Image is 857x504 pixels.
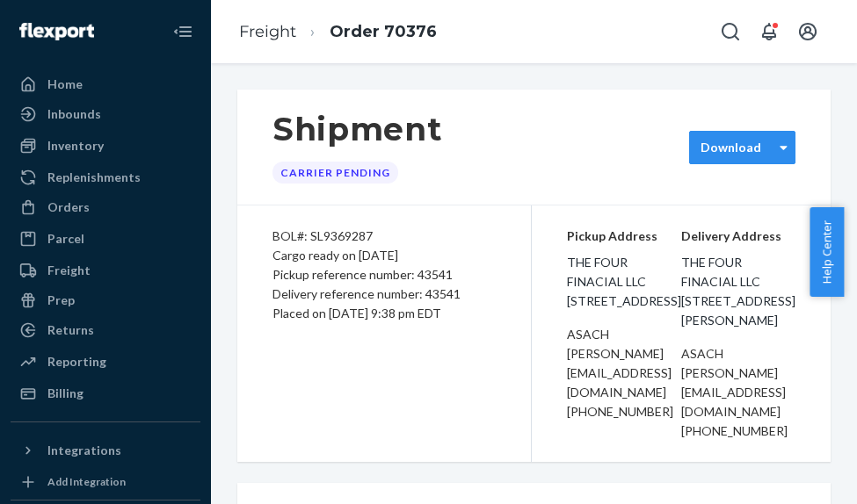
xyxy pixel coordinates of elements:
[11,348,200,376] a: Reporting
[225,6,451,58] ol: breadcrumbs
[567,402,681,421] div: [PHONE_NUMBER]
[47,105,101,123] div: Inbounds
[11,316,200,344] a: Returns
[701,139,761,156] div: Download
[47,353,106,371] div: Reporting
[47,292,75,309] div: Prep
[681,383,795,421] div: [EMAIL_ADDRESS][DOMAIN_NAME]
[47,76,83,93] div: Home
[681,344,795,383] div: Asach [PERSON_NAME]
[165,14,200,49] button: Close Navigation
[567,227,681,246] p: Pickup Address
[272,304,496,323] div: Placed on [DATE] 9:38 pm EDT
[47,321,94,339] div: Returns
[11,379,200,407] a: Billing
[239,22,296,41] a: Freight
[11,256,200,284] a: Freight
[272,111,442,148] h1: Shipment
[11,286,200,314] a: Prep
[272,265,496,284] div: Pickup reference number: 43541
[567,253,681,311] span: The Four Finacial LLC [STREET_ADDRESS]
[272,246,496,265] div: Cargo ready on [DATE]
[330,22,437,41] a: Order 70376
[567,364,681,402] div: [EMAIL_ADDRESS][DOMAIN_NAME]
[11,70,200,98] a: Home
[713,14,748,49] button: Open Search Box
[272,227,496,246] div: BOL#: SL9369287
[567,325,681,364] div: Asach [PERSON_NAME]
[11,163,200,191] a: Replenishments
[19,23,94,40] img: Flexport logo
[681,421,795,441] div: [PHONE_NUMBER]
[11,472,200,493] a: Add Integration
[11,132,200,160] a: Inventory
[47,262,91,279] div: Freight
[272,284,496,304] div: Delivery reference number: 43541
[272,162,398,184] div: Carrier Pending
[47,474,126,489] div: Add Integration
[752,14,787,49] button: Open notifications
[47,385,84,402] div: Billing
[11,100,200,128] a: Inbounds
[11,436,200,464] button: Integrations
[681,227,795,246] p: Delivery Address
[790,14,825,49] button: Open account menu
[11,193,200,221] a: Orders
[47,137,104,155] div: Inventory
[810,207,844,297] button: Help Center
[47,230,84,248] div: Parcel
[47,442,121,459] div: Integrations
[47,169,141,186] div: Replenishments
[681,253,795,330] span: The Four Finacial LLC [STREET_ADDRESS][PERSON_NAME]
[11,225,200,253] a: Parcel
[47,198,90,216] div: Orders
